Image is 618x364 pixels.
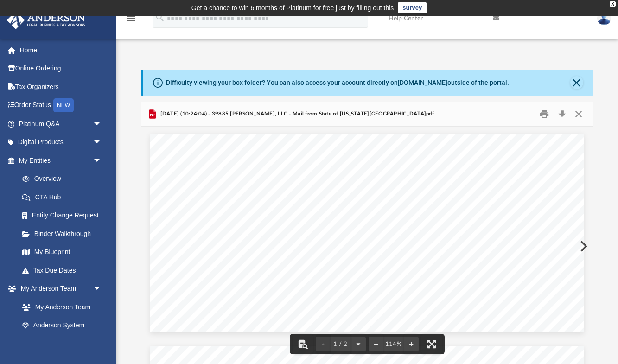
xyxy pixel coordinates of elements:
a: Order StatusNEW [6,96,116,115]
a: menu [125,18,136,24]
a: Tax Organizers [6,77,116,96]
button: 1 / 2 [331,334,351,354]
button: Close [570,107,586,121]
a: survey [398,2,427,13]
a: My Blueprint [13,243,111,262]
a: Digital Productsarrow_drop_down [6,133,116,152]
a: Online Ordering [6,59,116,78]
button: Zoom in [404,334,419,354]
div: Get a chance to win 6 months of Platinum for free just by filling out this [191,2,394,13]
a: Home [6,41,116,59]
div: Difficulty viewing your box folder? You can also access your account directly on outside of the p... [166,78,509,88]
span: [DATE] (10:24:04) - 39885 [PERSON_NAME], LLC - Mail from State of [US_STATE][GEOGRAPHIC_DATA]pdf [158,110,434,118]
a: Binder Walkthrough [13,224,116,243]
a: Tax Due Dates [13,261,116,280]
button: Download [554,107,570,121]
div: close [610,1,616,7]
a: CTA Hub [13,188,116,206]
button: Enter fullscreen [421,334,442,354]
img: Anderson Advisors Platinum Portal [4,11,88,29]
a: Platinum Q&Aarrow_drop_down [6,115,116,133]
button: Print [535,107,554,121]
a: [DOMAIN_NAME] [398,79,447,86]
a: My Anderson Team [13,298,107,316]
a: Anderson System [13,316,111,335]
img: User Pic [597,12,611,25]
span: arrow_drop_down [93,133,111,152]
span: arrow_drop_down [93,280,111,299]
span: arrow_drop_down [93,151,111,170]
a: My Entitiesarrow_drop_down [6,151,116,170]
div: NEW [53,98,74,112]
button: Next page [351,334,366,354]
a: Overview [13,170,116,188]
span: arrow_drop_down [93,115,111,134]
span: 1 / 2 [331,341,351,347]
a: My Anderson Teamarrow_drop_down [6,280,111,298]
button: Zoom out [369,334,383,354]
div: Current zoom level [383,341,404,347]
button: Toggle findbar [293,334,313,354]
div: Page 1 [150,127,584,339]
i: search [155,13,165,23]
a: Entity Change Request [13,206,116,225]
button: Close [570,76,583,89]
i: menu [125,13,136,24]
